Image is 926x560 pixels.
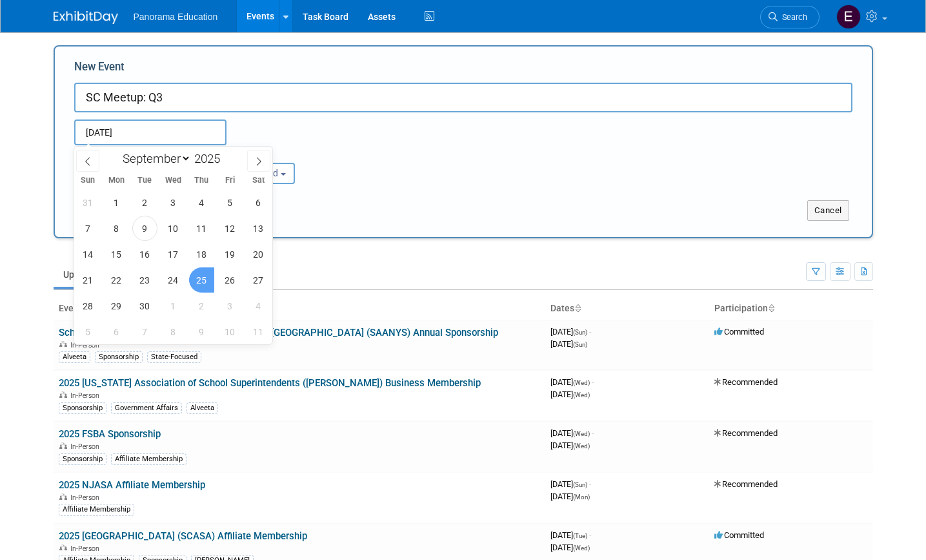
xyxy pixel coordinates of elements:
span: September 16, 2025 [132,242,157,267]
a: Search [760,6,820,28]
span: October 2, 2025 [189,293,214,318]
span: (Wed) [573,430,590,437]
span: September 28, 2025 [75,293,101,318]
span: October 6, 2025 [104,319,129,344]
span: [DATE] [550,327,591,337]
div: Sponsorship [59,453,106,465]
a: School Administrators Association of [US_STATE][GEOGRAPHIC_DATA] (SAANYS) Annual Sponsorship [59,327,498,338]
div: Government Affairs [111,402,182,414]
span: (Sun) [573,329,587,336]
a: 2025 NJASA Affiliate Membership [59,479,205,491]
span: Committed [714,327,764,337]
span: October 9, 2025 [189,319,214,344]
span: October 1, 2025 [161,293,186,318]
span: September 7, 2025 [75,216,101,241]
span: [DATE] [550,377,594,387]
span: (Sun) [573,341,587,348]
span: (Wed) [573,544,590,552]
label: New Event [74,59,125,79]
span: October 3, 2025 [217,293,243,318]
span: (Wed) [573,379,590,386]
span: October 7, 2025 [132,319,157,344]
img: In-Person Event [59,341,67,347]
button: Cancel [807,200,849,221]
span: - [592,428,594,438]
span: September 24, 2025 [161,267,186,293]
span: September 3, 2025 [161,190,186,215]
span: Sat [244,176,272,185]
span: September 23, 2025 [132,267,157,293]
span: In-Person [70,442,103,451]
img: In-Person Event [59,442,67,449]
img: In-Person Event [59,544,67,551]
div: Affiliate Membership [111,453,186,465]
a: 2025 [GEOGRAPHIC_DATA] (SCASA) Affiliate Membership [59,530,307,542]
span: October 11, 2025 [246,319,271,344]
span: September 6, 2025 [246,190,271,215]
span: Tue [130,176,159,185]
span: - [592,377,594,387]
span: - [589,479,591,489]
span: September 13, 2025 [246,216,271,241]
span: [DATE] [550,428,594,438]
div: Attendance / Format: [74,145,188,162]
span: [DATE] [550,492,590,501]
span: Thu [187,176,216,185]
span: September 25, 2025 [189,267,214,293]
span: Committed [714,530,764,540]
input: Name of Trade Show / Conference [74,83,852,112]
span: [DATE] [550,530,591,540]
div: Alveeta [59,351,90,363]
div: Affiliate Membership [59,504,134,515]
span: Mon [102,176,130,185]
span: September 30, 2025 [132,293,157,318]
span: September 10, 2025 [161,216,186,241]
span: September 14, 2025 [75,242,101,267]
span: September 27, 2025 [246,267,271,293]
span: September 12, 2025 [217,216,243,241]
span: Recommended [714,479,778,489]
span: In-Person [70,391,103,400]
div: Sponsorship [95,351,143,363]
a: 2025 [US_STATE] Association of School Superintendents ([PERSON_NAME]) Business Membership [59,377,481,389]
span: (Wed) [573,391,590,399]
span: Search [778,12,807,22]
span: September 9, 2025 [132,216,157,241]
div: State-Focused [147,351,201,363]
span: October 4, 2025 [246,293,271,318]
span: [DATE] [550,479,591,489]
a: Sort by Participation Type [768,303,774,313]
img: In-Person Event [59,493,67,500]
span: (Wed) [573,442,590,450]
a: Sort by Start Date [574,303,581,313]
span: Sun [74,176,103,185]
span: September 5, 2025 [217,190,243,215]
th: Event [54,298,545,320]
span: (Sun) [573,481,587,488]
input: Start Date - End Date [74,119,226,145]
span: [DATE] [550,389,590,399]
span: October 8, 2025 [161,319,186,344]
span: (Mon) [573,493,590,501]
span: September 20, 2025 [246,242,271,267]
span: August 31, 2025 [75,190,101,215]
span: Recommended [714,377,778,387]
span: [DATE] [550,339,587,349]
th: Participation [709,298,873,320]
input: Year [191,151,230,166]
span: Panorama Education [134,12,218,22]
span: Fri [216,176,244,185]
span: October 10, 2025 [217,319,243,344]
div: Alveeta [186,402,218,414]
img: ExhibitDay [54,11,118,24]
span: September 21, 2025 [75,267,101,293]
span: - [589,327,591,337]
span: In-Person [70,544,103,553]
span: September 26, 2025 [217,267,243,293]
span: September 2, 2025 [132,190,157,215]
span: Recommended [714,428,778,438]
span: September 11, 2025 [189,216,214,241]
span: [DATE] [550,543,590,552]
span: [DATE] [550,441,590,450]
div: Participation: [207,145,321,162]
